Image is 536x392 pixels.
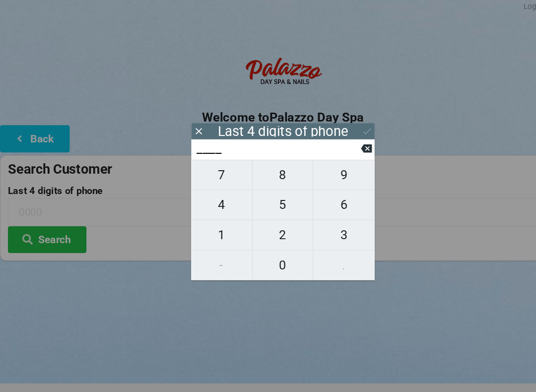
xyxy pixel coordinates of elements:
span: 6 [297,189,355,209]
button: 9 [297,156,355,185]
button: 1 [181,213,239,242]
button: 6 [297,185,355,213]
span: 1 [181,217,239,238]
button: 3 [297,213,355,242]
button: 7 [181,156,239,185]
span: 3 [297,217,355,238]
button: 8 [239,156,297,185]
span: 4 [181,189,239,209]
span: 7 [181,160,239,181]
span: 0 [239,246,297,266]
span: 5 [239,189,297,209]
span: 8 [239,160,297,181]
button: 2 [239,213,297,242]
div: Last 4 digits of phone [206,125,330,134]
span: 2 [239,217,297,238]
span: 9 [297,160,355,181]
button: 4 [181,185,239,213]
button: 0 [239,242,297,270]
button: 5 [239,185,297,213]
